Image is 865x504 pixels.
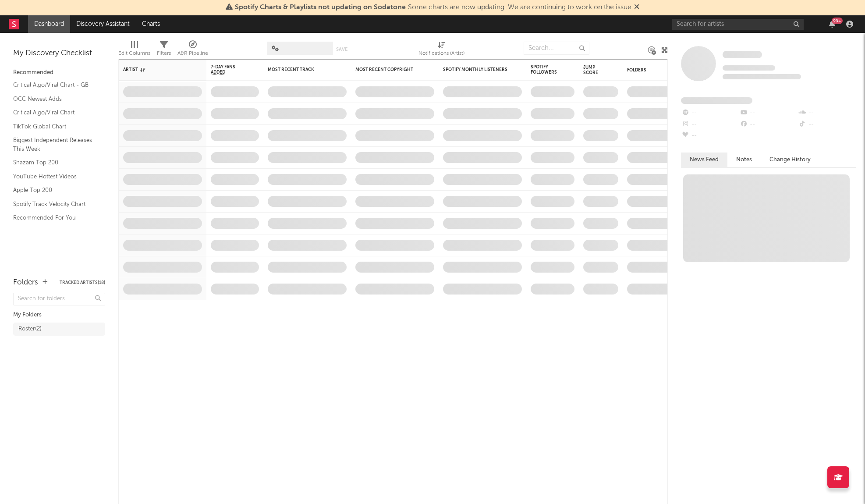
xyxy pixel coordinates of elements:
button: Tracked Artists(18) [60,280,105,285]
div: Notifications (Artist) [418,48,464,59]
div: Most Recent Track [268,67,333,72]
a: Spotify Track Velocity Chart [13,199,96,209]
div: Folders [627,67,693,73]
a: Apple Top 200 [13,185,96,195]
div: -- [739,107,798,119]
div: -- [798,107,856,119]
div: Spotify Followers [531,64,561,75]
div: Edit Columns [118,37,150,63]
button: Change History [761,153,819,167]
a: Shazam Top 200 [13,158,96,167]
div: A&R Pipeline [177,37,208,63]
div: Recommended [13,67,105,78]
div: Jump Score [583,65,605,75]
span: Dismiss [634,4,639,11]
div: Roster ( 2 ) [18,324,42,334]
span: Spotify Charts & Playlists not updating on Sodatone [235,4,406,11]
div: Folders [13,277,38,288]
button: Save [336,47,347,52]
div: 99 + [832,18,843,24]
button: Notes [727,153,761,167]
div: -- [681,119,739,130]
a: TikTok Global Chart [13,122,96,131]
a: Dashboard [28,15,70,33]
a: OCC Newest Adds [13,94,96,104]
div: Spotify Monthly Listeners [443,67,509,72]
div: My Folders [13,310,105,320]
span: 0 fans last week [723,74,801,79]
a: Charts [136,15,166,33]
span: Fans Added by Platform [681,97,752,104]
div: -- [798,119,856,130]
div: -- [739,119,798,130]
a: Discovery Assistant [70,15,136,33]
span: Tracking Since: [DATE] [723,65,775,71]
button: 99+ [829,21,835,28]
span: : Some charts are now updating. We are continuing to work on the issue [235,4,631,11]
span: Some Artist [723,51,762,58]
div: My Discovery Checklist [13,48,105,59]
button: News Feed [681,153,727,167]
input: Search... [524,42,589,55]
div: -- [681,130,739,142]
a: Biggest Independent Releases This Week [13,135,96,153]
div: Edit Columns [118,48,150,59]
div: Artist [123,67,189,72]
a: Critical Algo/Viral Chart - GB [13,80,96,90]
input: Search for folders... [13,293,105,305]
div: Filters [157,48,171,59]
a: YouTube Hottest Videos [13,172,96,181]
span: 7-Day Fans Added [211,64,246,75]
a: Recommended For You [13,213,96,223]
div: Most Recent Copyright [355,67,421,72]
div: Notifications (Artist) [418,37,464,63]
a: Critical Algo/Viral Chart [13,108,96,117]
input: Search for artists [672,19,804,30]
a: Some Artist [723,50,762,59]
div: A&R Pipeline [177,48,208,59]
a: Roster(2) [13,323,105,336]
div: Filters [157,37,171,63]
div: -- [681,107,739,119]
